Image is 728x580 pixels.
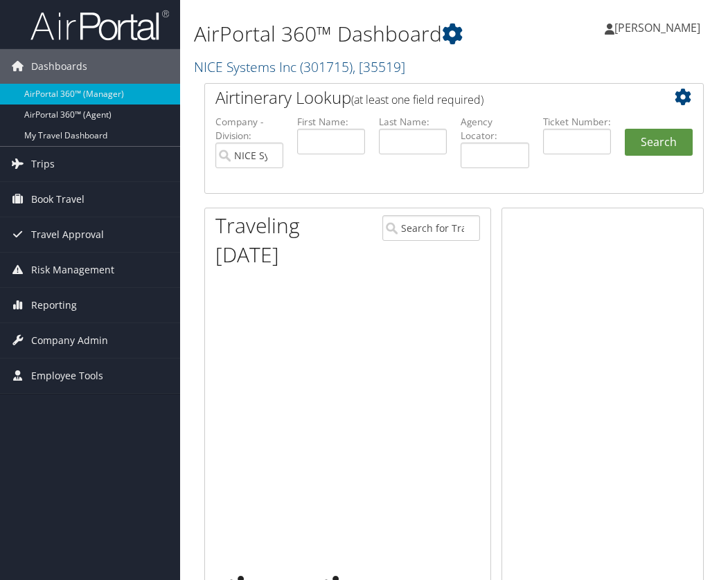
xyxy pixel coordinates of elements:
[543,115,611,129] label: Ticket Number:
[625,129,693,156] button: Search
[605,7,714,48] a: [PERSON_NAME]
[215,115,283,143] label: Company - Division:
[31,253,114,287] span: Risk Management
[194,57,405,76] a: NICE Systems Inc
[353,57,405,76] span: , [ 35519 ]
[31,147,55,181] span: Trips
[300,57,353,76] span: ( 301715 )
[297,115,365,129] label: First Name:
[461,115,529,143] label: Agency Locator:
[31,217,104,252] span: Travel Approval
[351,92,483,107] span: (at least one field required)
[379,115,447,129] label: Last Name:
[30,9,169,42] img: airportal-logo.png
[614,20,700,35] span: [PERSON_NAME]
[31,49,87,84] span: Dashboards
[31,288,77,323] span: Reporting
[31,323,108,358] span: Company Admin
[31,182,85,217] span: Book Travel
[31,359,103,393] span: Employee Tools
[215,211,362,269] h1: Traveling [DATE]
[382,215,481,241] input: Search for Traveler
[194,19,541,48] h1: AirPortal 360™ Dashboard
[215,86,651,109] h2: Airtinerary Lookup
